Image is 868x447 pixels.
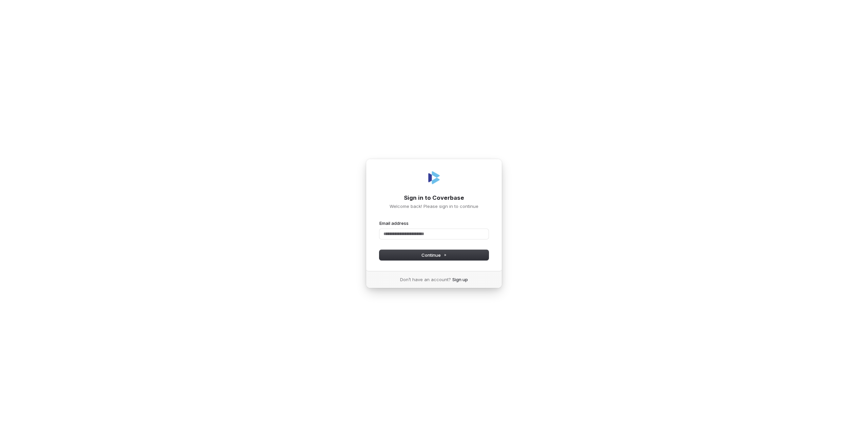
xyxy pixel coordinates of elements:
label: Email address [379,220,409,226]
span: Continue [421,252,447,258]
p: Welcome back! Please sign in to continue [379,203,489,209]
span: Don’t have an account? [400,276,451,283]
button: Continue [379,250,489,260]
img: Coverbase [426,170,442,186]
h1: Sign in to Coverbase [379,194,489,202]
a: Sign up [452,276,468,283]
